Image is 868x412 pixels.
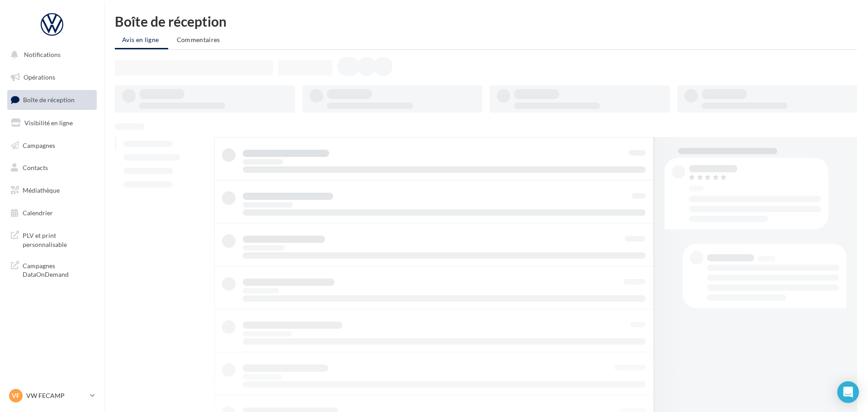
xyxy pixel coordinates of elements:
[177,36,220,43] span: Commentaires
[5,158,99,177] a: Contacts
[23,96,75,104] span: Boîte de réception
[5,114,99,133] a: Visibilité en ligne
[5,45,95,64] button: Notifications
[23,209,53,217] span: Calendrier
[5,226,99,252] a: PLV et print personnalisable
[5,90,99,109] a: Boîte de réception
[5,136,99,155] a: Campagnes
[23,164,48,171] span: Contacts
[23,141,55,149] span: Campagnes
[5,256,99,283] a: Campagnes DataOnDemand
[5,181,99,200] a: Médiathèque
[837,381,859,403] div: Open Intercom Messenger
[7,387,97,404] a: VF VW FECAMP
[5,68,99,87] a: Opérations
[23,186,60,194] span: Médiathèque
[24,73,55,81] span: Opérations
[5,204,99,223] a: Calendrier
[12,391,20,400] span: VF
[24,51,61,58] span: Notifications
[24,119,73,127] span: Visibilité en ligne
[115,14,857,28] div: Boîte de réception
[26,391,86,400] p: VW FECAMP
[23,229,93,249] span: PLV et print personnalisable
[23,260,93,279] span: Campagnes DataOnDemand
